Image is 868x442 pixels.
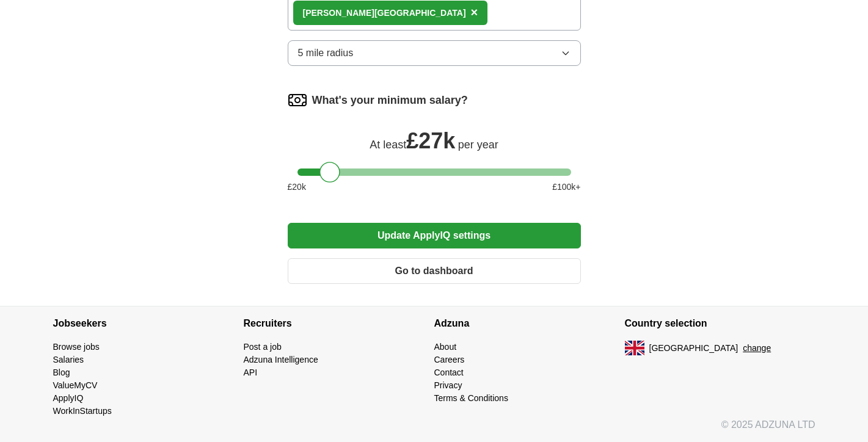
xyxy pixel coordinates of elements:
[53,406,112,416] a: WorkInStartups
[53,342,100,352] a: Browse jobs
[625,306,815,341] h4: Country selection
[434,355,465,364] a: Careers
[434,342,457,352] a: About
[434,393,508,403] a: Terms & Conditions
[649,342,739,355] span: [GEOGRAPHIC_DATA]
[458,139,498,151] span: per year
[743,342,771,355] button: change
[434,368,464,377] a: Contact
[471,4,478,22] button: ×
[312,92,468,109] label: What's your minimum salary?
[625,341,644,355] img: UK flag
[53,393,84,403] a: ApplyIQ
[244,368,258,377] a: API
[53,355,84,364] a: Salaries
[244,355,318,364] a: Adzuna Intelligence
[53,368,70,377] a: Blog
[298,46,354,60] span: 5 mile radius
[53,380,98,390] a: ValueMyCV
[43,418,825,442] div: © 2025 ADZUNA LTD
[288,40,581,66] button: 5 mile radius
[288,258,581,284] button: Go to dashboard
[370,139,406,151] span: At least
[288,223,581,248] button: Update ApplyIQ settings
[552,181,580,194] span: £ 100 k+
[471,5,478,19] span: ×
[303,7,466,20] div: [PERSON_NAME][GEOGRAPHIC_DATA]
[288,90,307,110] img: salary.png
[406,128,455,153] span: £ 27k
[288,181,306,194] span: £ 20 k
[434,380,462,390] a: Privacy
[244,342,282,352] a: Post a job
